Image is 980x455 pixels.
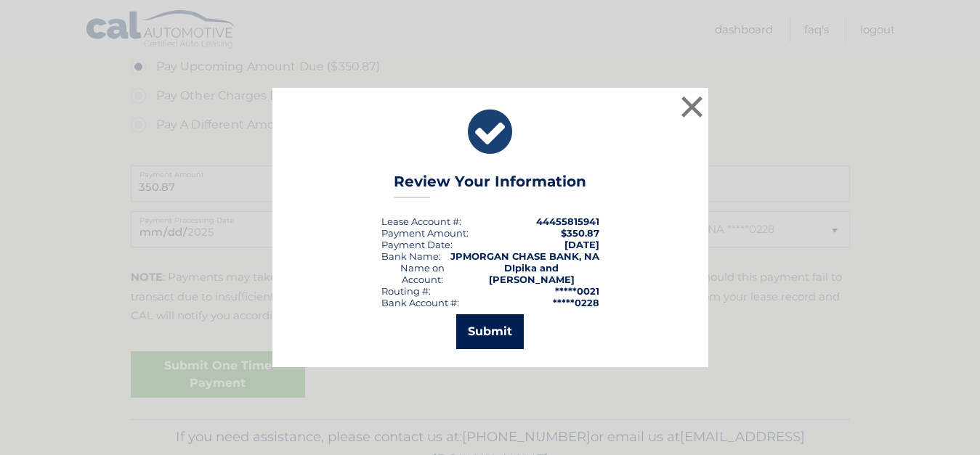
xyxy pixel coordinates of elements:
[456,314,524,349] button: Submit
[381,216,461,227] div: Lease Account #:
[564,239,599,250] span: [DATE]
[394,173,586,198] h3: Review Your Information
[381,250,441,262] div: Bank Name:
[381,285,431,297] div: Routing #:
[381,239,453,250] div: :
[381,239,450,250] span: Payment Date
[561,227,599,239] span: $350.87
[381,262,464,285] div: Name on Account:
[381,297,459,308] div: Bank Account #:
[450,250,599,262] strong: JPMORGAN CHASE BANK, NA
[381,227,469,239] div: Payment Amount:
[536,216,599,227] strong: 44455815941
[489,262,575,285] strong: DIpika and [PERSON_NAME]
[678,92,707,121] button: ×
